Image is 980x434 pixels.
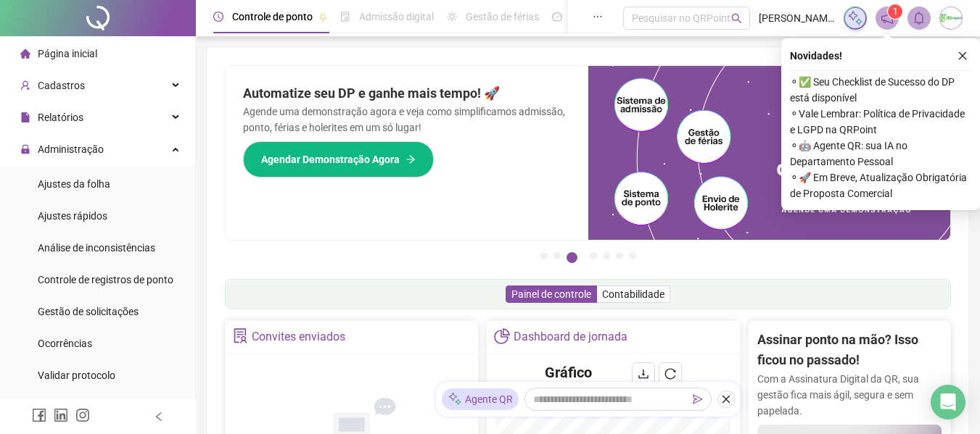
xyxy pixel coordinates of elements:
[405,154,416,164] span: arrow-right
[913,12,926,25] span: bell
[790,170,971,201] span: ⚬ 🚀 Em Breve, Atualização Obrigatória de Proposta Comercial
[243,141,434,178] button: Agendar Demonstração Agora
[847,10,863,26] img: sparkle-icon.fc2bf0ac1784a2077858766a79e2daf3.svg
[757,330,942,371] h2: Assinar ponto na mão? Isso ficou no passado!
[318,13,327,22] span: pushpin
[757,371,942,419] p: Com a Assinatura Digital da QR, sua gestão fica mais ágil, segura e sem papelada.
[553,252,561,259] button: 2
[261,151,400,167] span: Agendar Demonstração Agora
[75,408,90,422] span: instagram
[38,242,155,254] span: Análise de inconsistências
[38,306,139,317] span: Gestão de solicitações
[602,288,664,300] span: Contabilidade
[54,408,68,422] span: linkedin
[233,328,248,343] span: solution
[359,11,434,22] span: Admissão digital
[442,388,519,410] div: Agente QR
[721,394,731,404] span: close
[494,328,509,343] span: pie-chart
[20,80,30,91] span: user-add
[629,252,636,259] button: 7
[448,392,462,407] img: sparkle-icon.fc2bf0ac1784a2077858766a79e2daf3.svg
[881,12,894,25] span: notification
[38,48,97,59] span: Página inicial
[790,48,842,64] span: Novidades !
[154,412,164,422] span: left
[759,10,835,26] span: [PERSON_NAME] ENGENHARIA
[790,74,971,106] span: ⚬ ✅ Seu Checklist de Sucesso do DP está disponível
[232,11,313,22] span: Controle de ponto
[552,12,562,22] span: dashboard
[38,274,173,285] span: Controle de registros de ponto
[447,12,457,22] span: sun
[593,12,603,22] span: ellipsis
[20,112,30,122] span: file
[638,368,649,380] span: download
[790,106,971,138] span: ⚬ Vale Lembrar: Política de Privacidade e LGPD na QRPoint
[38,338,92,349] span: Ocorrências
[38,143,104,155] span: Administração
[693,394,703,404] span: send
[958,51,968,61] span: close
[511,288,591,300] span: Painel de controle
[931,385,965,420] div: Open Intercom Messenger
[940,7,962,29] img: 29220
[664,368,676,380] span: reload
[790,138,971,170] span: ⚬ 🤖 Agente QR: sua IA no Departamento Pessoal
[514,325,627,349] div: Dashboard de jornada
[616,252,623,259] button: 6
[20,144,30,154] span: lock
[38,210,107,222] span: Ajustes rápidos
[38,178,110,190] span: Ajustes da folha
[243,104,571,135] p: Agende uma demonstração agora e veja como simplificamos admissão, ponto, férias e holerites em um...
[252,325,345,349] div: Convites enviados
[243,83,571,104] h2: Automatize seu DP e ganhe mais tempo! 🚀
[567,252,577,263] button: 3
[38,112,83,123] span: Relatórios
[38,370,115,381] span: Validar protocolo
[588,66,951,240] img: banner%2Fd57e337e-a0d3-4837-9615-f134fc33a8e6.png
[20,49,30,59] span: home
[340,12,350,22] span: file-done
[38,80,85,91] span: Cadastros
[731,13,742,24] span: search
[888,4,902,19] sup: 1
[603,252,610,259] button: 5
[466,11,539,22] span: Gestão de férias
[540,252,548,259] button: 1
[893,7,898,17] span: 1
[590,252,597,259] button: 4
[213,12,223,22] span: clock-circle
[32,408,46,422] span: facebook
[545,362,592,383] h4: Gráfico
